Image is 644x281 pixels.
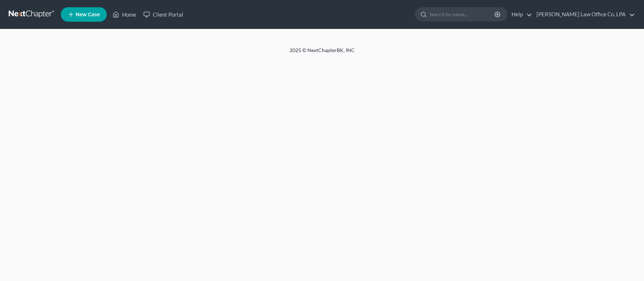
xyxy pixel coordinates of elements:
span: New Case [76,12,100,17]
a: Client Portal [140,8,187,21]
a: Help [508,8,532,21]
a: Home [109,8,140,21]
input: Search by name... [429,8,496,21]
div: 2025 © NextChapterBK, INC [116,47,529,60]
a: [PERSON_NAME] Law Office Co. LPA [533,8,635,21]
